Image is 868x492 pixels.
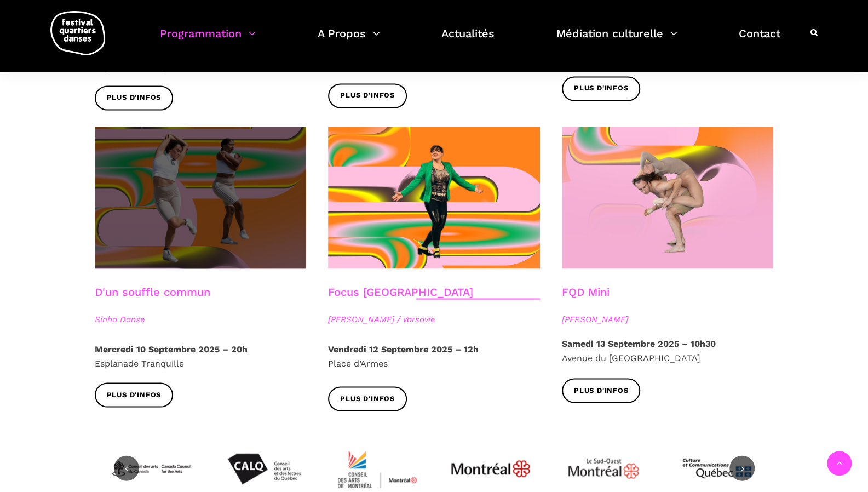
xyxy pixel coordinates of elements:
[95,358,184,368] span: Esplanade Tranquille
[441,24,495,56] a: Actualités
[328,312,540,325] span: [PERSON_NAME] / Varsovie
[160,24,256,56] a: Programmation
[562,338,716,348] strong: Samedi 13 Septembre 2025 – 10h30
[95,344,248,354] strong: Mercredi 10 Septembre 2025 – 20h
[328,344,479,354] strong: Vendredi 12 Septembre 2025 – 12h
[562,76,641,101] a: Plus d'infos
[556,24,677,56] a: Médiation culturelle
[107,92,162,104] span: Plus d'infos
[50,11,105,55] img: logo-fqd-med
[562,312,774,325] span: [PERSON_NAME]
[328,285,473,298] a: Focus [GEOGRAPHIC_DATA]
[739,24,780,56] a: Contact
[574,83,629,94] span: Plus d'infos
[562,378,641,403] a: Plus d'infos
[95,285,210,298] a: D'un souffle commun
[95,85,174,110] a: Plus d'infos
[95,312,307,325] span: Sinha Danse
[574,385,629,396] span: Plus d'infos
[328,342,540,370] p: Place d’Armes
[95,382,174,407] a: Plus d'infos
[340,393,395,404] span: Plus d'infos
[107,389,162,401] span: Plus d'infos
[328,83,407,108] a: Plus d'infos
[340,90,395,101] span: Plus d'infos
[562,352,700,363] span: Avenue du [GEOGRAPHIC_DATA]
[562,285,610,298] a: FQD Mini
[318,24,380,56] a: A Propos
[328,386,407,411] a: Plus d'infos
